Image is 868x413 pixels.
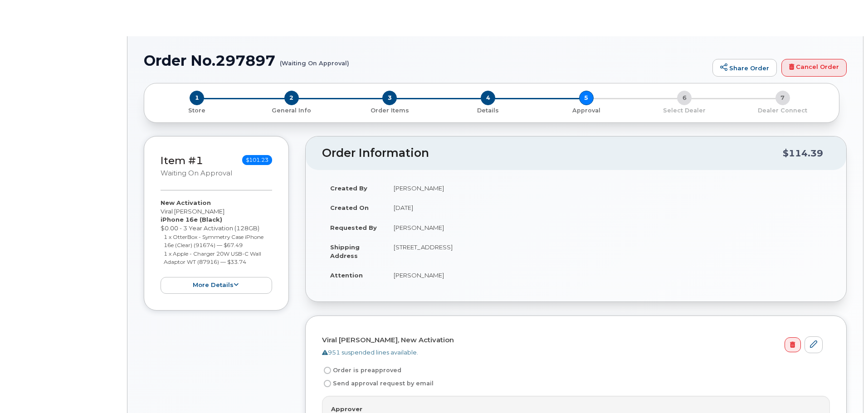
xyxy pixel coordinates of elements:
[161,216,222,223] strong: iPhone 16e (Black)
[385,198,830,218] td: [DATE]
[385,237,830,265] td: [STREET_ADDRESS]
[330,243,360,259] strong: Shipping Address
[144,53,708,68] h1: Order No.297897
[190,91,204,105] span: 1
[481,91,495,105] span: 4
[322,147,783,160] h2: Order Information
[322,348,823,357] div: 951 suspended lines available.
[385,265,830,285] td: [PERSON_NAME]
[781,59,847,77] a: Cancel Order
[161,169,232,177] small: Waiting On Approval
[324,380,331,387] input: Send approval request by email
[712,59,777,77] a: Share Order
[280,53,349,67] small: (Waiting On Approval)
[330,224,377,231] strong: Requested By
[330,272,363,279] strong: Attention
[243,105,341,115] a: 2 General Info
[330,185,367,192] strong: Created By
[324,367,331,374] input: Order is preapproved
[155,107,239,115] p: Store
[385,218,830,238] td: [PERSON_NAME]
[330,204,369,211] strong: Created On
[242,155,272,165] span: $101.23
[322,378,434,389] label: Send approval request by email
[443,107,534,115] p: Details
[161,199,211,206] strong: New Activation
[164,250,261,266] small: 1 x Apple - Charger 20W USB-C Wall Adaptor WT (87916) — $33.74
[164,233,263,249] small: 1 x OtterBox - Symmetry Case iPhone 16e (Clear) (91674) — $67.49
[161,154,203,167] a: Item #1
[783,145,823,162] div: $114.39
[246,107,337,115] p: General Info
[322,336,823,344] h4: Viral [PERSON_NAME], New Activation
[151,105,243,115] a: 1 Store
[161,199,272,293] div: Viral [PERSON_NAME] $0.00 - 3 Year Activation (128GB)
[341,105,439,115] a: 3 Order Items
[382,91,397,105] span: 3
[284,91,299,105] span: 2
[385,178,830,198] td: [PERSON_NAME]
[439,105,537,115] a: 4 Details
[161,277,272,294] button: more details
[322,365,401,376] label: Order is preapproved
[344,107,435,115] p: Order Items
